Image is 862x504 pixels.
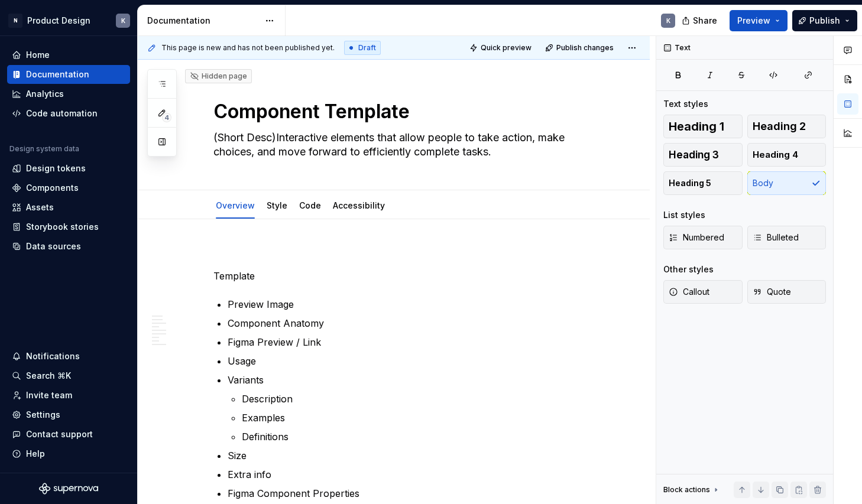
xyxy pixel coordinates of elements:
[792,10,857,31] button: Publish
[663,171,743,195] button: Heading 5
[228,373,602,387] p: Variants
[26,49,50,61] div: Home
[26,182,79,194] div: Components
[26,409,60,421] div: Settings
[26,428,93,440] div: Contact support
[669,232,724,243] span: Numbered
[26,88,64,100] div: Analytics
[7,178,130,197] a: Components
[7,84,130,103] a: Analytics
[747,115,827,138] button: Heading 2
[556,43,614,53] span: Publish changes
[211,193,260,217] div: Overview
[7,217,130,236] a: Storybook stories
[7,45,130,64] a: Home
[26,221,99,233] div: Storybook stories
[333,200,385,210] a: Accessibility
[9,144,79,154] div: Design system data
[26,350,80,362] div: Notifications
[242,411,602,425] p: Examples
[228,316,602,330] p: Component Anatomy
[211,97,600,126] textarea: Component Template
[663,143,743,167] button: Heading 3
[267,200,287,210] a: Style
[358,43,376,53] span: Draft
[669,149,719,161] span: Heading 3
[26,69,89,80] div: Documentation
[26,108,98,119] div: Code automation
[27,15,90,27] div: Product Design
[7,65,130,84] a: Documentation
[7,237,130,256] a: Data sources
[747,143,827,167] button: Heading 4
[753,286,791,298] span: Quote
[669,121,724,132] span: Heading 1
[228,486,602,500] p: Figma Component Properties
[39,483,98,495] svg: Supernova Logo
[26,240,81,252] div: Data sources
[663,482,721,498] div: Block actions
[262,193,292,217] div: Style
[242,430,602,444] p: Definitions
[7,425,130,444] button: Contact support
[7,347,130,366] button: Notifications
[693,15,717,27] span: Share
[666,16,670,25] div: K
[663,115,743,138] button: Heading 1
[26,201,54,213] div: Assets
[747,280,827,304] button: Quote
[299,200,321,210] a: Code
[7,198,130,217] a: Assets
[294,193,326,217] div: Code
[216,200,255,210] a: Overview
[161,43,335,53] span: This page is new and has not been published yet.
[228,335,602,349] p: Figma Preview / Link
[663,280,743,304] button: Callout
[26,448,45,460] div: Help
[737,15,770,27] span: Preview
[809,15,840,27] span: Publish
[147,15,259,27] div: Documentation
[669,177,711,189] span: Heading 5
[242,392,602,406] p: Description
[663,485,710,495] div: Block actions
[663,226,743,249] button: Numbered
[669,286,709,298] span: Callout
[676,10,725,31] button: Share
[26,370,71,382] div: Search ⌘K
[466,40,537,56] button: Quick preview
[190,71,247,81] div: Hidden page
[7,366,130,385] button: Search ⌘K
[7,405,130,424] a: Settings
[228,354,602,368] p: Usage
[228,448,602,463] p: Size
[26,162,86,174] div: Design tokens
[747,226,827,249] button: Bulleted
[211,128,600,161] textarea: (Short Desc)Interactive elements that allow people to take action, make choices, and move forward...
[753,232,799,243] span: Bulleted
[228,297,602,311] p: Preview Image
[228,467,602,482] p: Extra info
[7,444,130,463] button: Help
[663,264,714,275] div: Other styles
[2,8,135,33] button: NProduct DesignK
[542,40,619,56] button: Publish changes
[162,113,171,122] span: 4
[7,159,130,178] a: Design tokens
[753,121,806,132] span: Heading 2
[481,43,532,53] span: Quick preview
[8,14,22,28] div: N
[663,209,705,221] div: List styles
[753,149,798,161] span: Heading 4
[663,98,708,110] div: Text styles
[121,16,125,25] div: K
[7,104,130,123] a: Code automation
[328,193,390,217] div: Accessibility
[26,389,72,401] div: Invite team
[7,386,130,405] a: Invite team
[730,10,788,31] button: Preview
[213,269,602,283] p: Template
